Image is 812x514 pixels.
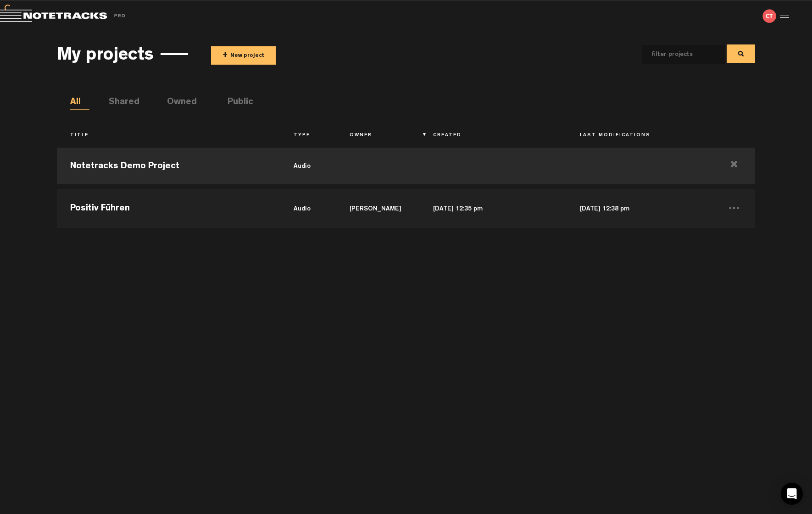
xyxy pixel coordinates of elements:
[420,128,567,144] th: Created
[228,96,247,110] li: Public
[57,128,280,144] th: Title
[167,96,186,110] li: Owned
[336,128,420,144] th: Owner
[280,128,336,144] th: Type
[280,187,336,228] td: audio
[336,187,420,228] td: [PERSON_NAME]
[713,187,755,228] td: ...
[70,96,89,110] li: All
[57,46,154,66] h3: My projects
[781,483,803,505] div: Open Intercom Messenger
[280,145,336,187] td: audio
[567,187,713,228] td: [DATE] 12:38 pm
[567,128,713,144] th: Last Modifications
[762,9,776,23] img: letters
[420,187,567,228] td: [DATE] 12:35 pm
[57,187,280,228] td: Positiv Führen
[211,46,276,65] button: +New project
[109,96,128,110] li: Shared
[642,45,710,64] input: filter projects
[222,50,228,61] span: +
[57,145,280,187] td: Notetracks Demo Project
